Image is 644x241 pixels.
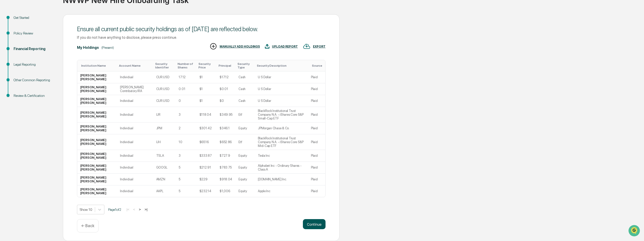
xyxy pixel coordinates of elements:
td: $1 [196,95,217,107]
td: $301.42 [196,123,217,134]
div: Policy Review [14,31,55,36]
td: Individual [117,185,153,197]
div: My Holdings [77,46,99,50]
div: Start new chat [17,38,83,44]
td: $1 [196,83,217,95]
img: MANUALLY ADD HOLDINGS [210,43,217,50]
td: Individual [117,162,153,174]
td: $65.16 [196,134,217,150]
td: $1,006 [217,185,235,197]
div: 🔎 [5,73,9,77]
td: Tesla Inc [255,150,308,162]
td: Individual [117,134,153,150]
td: CUR:USD [153,83,176,95]
td: U S Dollar [255,83,308,95]
button: Start new chat [86,40,92,46]
td: GOOGL [153,162,176,174]
td: [PERSON_NAME] [PERSON_NAME] [77,162,117,174]
td: Plaid [308,134,325,150]
td: $229 [196,174,217,185]
td: CUR:USD [153,71,176,83]
td: Etf [235,134,255,150]
div: Toggle SortBy [81,64,115,67]
td: [PERSON_NAME] [PERSON_NAME] [77,83,117,95]
td: Individual [117,95,153,107]
div: Ensure all current public security holdings as of [DATE] are reflected below. [77,25,326,33]
td: [PERSON_NAME] [PERSON_NAME] [77,123,117,134]
td: Plaid [308,83,325,95]
span: Data Lookup [10,73,32,78]
iframe: Open customer support [628,224,641,238]
span: Attestations [42,63,62,68]
td: JPMorgan Chase & Co. [255,123,308,134]
div: Toggle SortBy [257,64,306,67]
td: Equity [235,162,255,174]
button: |< [125,207,131,212]
td: Individual [117,71,153,83]
div: 🖐️ [5,64,9,68]
td: U S Dollar [255,95,308,107]
td: BlackRock Institutional Trust Company N.A. - iShares Core S&P Small-Cap ETF [255,107,308,123]
td: $0 [217,95,235,107]
td: [PERSON_NAME] [PERSON_NAME] [77,134,117,150]
td: Equity [235,174,255,185]
div: 🗄️ [36,64,41,68]
button: Continue [303,219,326,229]
td: Individual [117,107,153,123]
td: [PERSON_NAME] [PERSON_NAME] [77,107,117,123]
div: Toggle SortBy [198,62,215,69]
td: [DOMAIN_NAME] Inc. [255,174,308,185]
td: $118.04 [196,107,217,123]
a: Powered byPylon [35,85,61,89]
td: Plaid [308,71,325,83]
td: [PERSON_NAME] Contributory IRA [117,83,153,95]
td: $333.87 [196,150,217,162]
div: Toggle SortBy [237,62,253,69]
td: Apple Inc [255,185,308,197]
div: EXPORT [313,45,326,48]
td: $652.86 [217,134,235,150]
button: >| [143,207,149,212]
td: Plaid [308,185,325,197]
td: TSLA [153,150,176,162]
td: Etf [235,107,255,123]
td: $17.12 [217,71,235,83]
p: How can we help? [5,11,92,19]
td: Individual [117,123,153,134]
a: 🗄️Attestations [34,61,64,70]
div: MANUALLY ADD HOLDINGS [220,45,260,48]
td: JPM [153,123,176,134]
div: UPLOAD REPORT [272,45,298,48]
p: ← Back [81,223,94,228]
td: [PERSON_NAME] [PERSON_NAME] [77,95,117,107]
button: < [132,207,137,212]
img: 1746055101610-c473b297-6a78-478c-a979-82029cc54cd1 [5,38,14,48]
td: [PERSON_NAME] [PERSON_NAME] [77,174,117,185]
td: $918.04 [217,174,235,185]
div: We're available if you need us! [17,44,64,48]
td: Cash [235,71,255,83]
td: $783.75 [217,162,235,174]
td: IJR [153,107,176,123]
td: Equity [235,123,255,134]
td: $212.91 [196,162,217,174]
td: 2 [176,123,196,134]
img: EXPORT [303,43,310,50]
td: 5 [176,162,196,174]
a: 🔎Data Lookup [3,71,34,80]
td: 10 [176,134,196,150]
td: Cash [235,83,255,95]
span: Page 1 of 2 [108,208,121,212]
td: 3 [176,150,196,162]
td: $346.1 [217,123,235,134]
td: $349.95 [217,107,235,123]
td: 5 [176,174,196,185]
div: Get Started [14,15,55,20]
div: Toggle SortBy [219,64,233,67]
td: 0.01 [176,83,196,95]
a: 🖐️Preclearance [3,61,34,70]
td: $232.14 [196,185,217,197]
td: BlackRock Institutional Trust Company N.A. - iShares Core S&P Mid-Cap ETF [255,134,308,150]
